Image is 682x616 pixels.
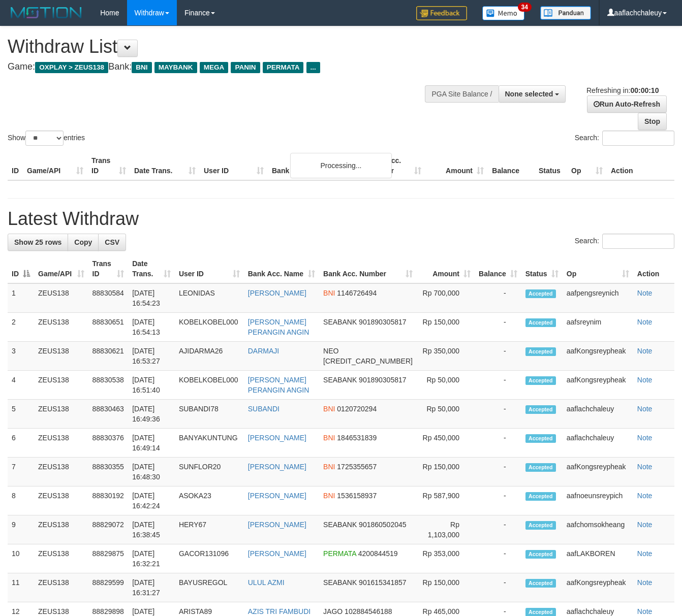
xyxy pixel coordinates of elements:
[475,283,521,313] td: -
[175,313,244,342] td: KOBELKOBEL000
[248,578,285,587] a: ULUL AZMI
[200,62,229,73] span: MEGA
[417,342,475,371] td: Rp 350,000
[563,458,633,487] td: aafKongsreypheak
[587,95,667,113] a: Run Auto-Refresh
[105,238,119,246] span: CSV
[8,573,34,602] td: 11
[175,458,244,487] td: SUNFLOR20
[323,405,335,413] span: BNI
[8,254,34,283] th: ID: activate to sort column descending
[323,376,357,384] span: SEABANK
[88,283,129,313] td: 88830584
[637,607,653,615] a: Note
[248,376,309,394] a: [PERSON_NAME] PERANGIN ANGIN
[475,573,521,602] td: -
[8,371,34,400] td: 4
[34,400,88,429] td: ZEUS138
[337,492,377,500] span: Copy 1536158937 to clipboard
[88,342,129,371] td: 88830621
[34,429,88,458] td: ZEUS138
[475,515,521,544] td: -
[337,463,377,471] span: Copy 1725355657 to clipboard
[337,405,377,413] span: Copy 0120720294 to clipboard
[8,151,23,180] th: ID
[263,62,304,73] span: PERMATA
[132,62,151,73] span: BNI
[525,289,556,298] span: Accepted
[358,549,398,558] span: Copy 4200844519 to clipboard
[359,578,406,587] span: Copy 901615341857 to clipboard
[337,434,377,442] span: Copy 1846531839 to clipboard
[248,347,279,355] a: DARMAJI
[128,400,175,429] td: [DATE] 16:49:36
[248,549,306,558] a: [PERSON_NAME]
[88,487,129,515] td: 88830192
[637,434,653,442] a: Note
[128,429,175,458] td: [DATE] 16:49:14
[248,405,280,413] a: SUBANDI
[128,313,175,342] td: [DATE] 16:54:13
[417,515,475,544] td: Rp 1,103,000
[525,376,556,385] span: Accepted
[231,62,260,73] span: PANIN
[34,544,88,573] td: ZEUS138
[323,357,413,365] span: Copy 5859459291049533 to clipboard
[323,521,357,529] span: SEABANK
[130,151,200,180] th: Date Trans.
[607,151,674,180] th: Action
[525,463,556,472] span: Accepted
[175,342,244,371] td: AJIDARMA26
[540,6,591,20] img: panduan.png
[359,376,406,384] span: Copy 901890305817 to clipboard
[323,347,338,355] span: NEO
[563,283,633,313] td: aafpengsreynich
[417,283,475,313] td: Rp 700,000
[525,579,556,588] span: Accepted
[34,458,88,487] td: ZEUS138
[128,283,175,313] td: [DATE] 16:54:23
[34,573,88,602] td: ZEUS138
[417,371,475,400] td: Rp 50,000
[602,131,674,146] input: Search:
[88,573,129,602] td: 88829599
[563,544,633,573] td: aafLAKBOREN
[425,151,488,180] th: Amount
[563,371,633,400] td: aafKongsreypheak
[637,578,653,587] a: Note
[563,515,633,544] td: aafchomsokheang
[417,544,475,573] td: Rp 353,000
[128,254,175,283] th: Date Trans.: activate to sort column ascending
[525,405,556,414] span: Accepted
[417,313,475,342] td: Rp 150,000
[323,607,343,615] span: JAGO
[637,347,653,355] a: Note
[8,209,674,229] h1: Latest Withdraw
[323,492,335,500] span: BNI
[323,549,356,558] span: PERMATA
[8,458,34,487] td: 7
[248,289,306,297] a: [PERSON_NAME]
[525,434,556,443] span: Accepted
[417,429,475,458] td: Rp 450,000
[475,458,521,487] td: -
[563,313,633,342] td: aafsreynim
[575,234,674,249] label: Search:
[128,458,175,487] td: [DATE] 16:48:30
[567,151,607,180] th: Op
[8,62,445,72] h4: Game: Bank:
[128,573,175,602] td: [DATE] 16:31:27
[425,85,498,103] div: PGA Site Balance /
[475,342,521,371] td: -
[34,283,88,313] td: ZEUS138
[244,254,319,283] th: Bank Acc. Name: activate to sort column ascending
[88,458,129,487] td: 88830355
[8,5,85,20] img: MOTION_logo.png
[499,85,566,103] button: None selected
[518,3,532,12] span: 34
[34,342,88,371] td: ZEUS138
[34,254,88,283] th: Game/API: activate to sort column ascending
[525,521,556,530] span: Accepted
[175,283,244,313] td: LEONIDAS
[417,254,475,283] th: Amount: activate to sort column ascending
